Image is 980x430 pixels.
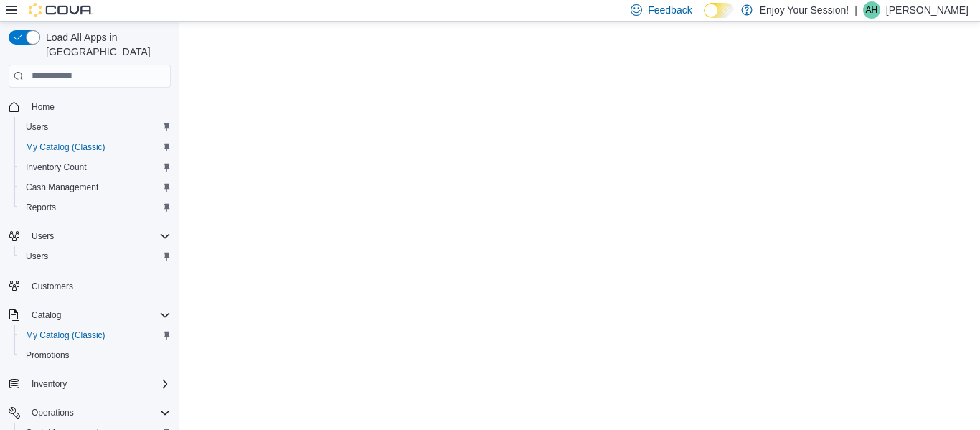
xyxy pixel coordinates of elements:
[3,275,176,296] button: Customers
[3,305,176,325] button: Catalog
[20,347,75,364] a: Promotions
[26,98,171,116] span: Home
[20,179,171,196] span: Cash Management
[20,139,171,156] span: My Catalog (Classic)
[854,1,857,19] p: |
[20,327,171,344] span: My Catalog (Classic)
[20,118,54,136] a: Users
[20,139,111,156] a: My Catalog (Classic)
[14,137,176,157] button: My Catalog (Classic)
[3,96,176,117] button: Home
[14,157,176,177] button: Inventory Count
[26,182,98,193] span: Cash Management
[26,329,105,341] span: My Catalog (Classic)
[3,374,176,394] button: Inventory
[20,347,171,364] span: Promotions
[26,121,48,133] span: Users
[14,325,176,345] button: My Catalog (Classic)
[866,1,878,19] span: AH
[26,404,171,421] span: Operations
[14,177,176,197] button: Cash Management
[20,159,171,176] span: Inventory Count
[26,404,80,421] button: Operations
[32,378,67,390] span: Inventory
[20,248,54,265] a: Users
[32,407,74,419] span: Operations
[14,345,176,365] button: Promotions
[648,3,692,17] span: Feedback
[26,375,72,393] button: Inventory
[26,202,56,213] span: Reports
[26,162,87,173] span: Inventory Count
[26,278,79,295] a: Customers
[20,327,111,344] a: My Catalog (Classic)
[20,199,171,216] span: Reports
[26,141,105,153] span: My Catalog (Classic)
[26,375,171,393] span: Inventory
[32,101,55,113] span: Home
[20,248,171,265] span: Users
[863,1,880,19] div: April Hale
[26,307,67,324] button: Catalog
[14,246,176,266] button: Users
[32,281,73,292] span: Customers
[760,1,849,19] p: Enjoy Your Session!
[40,30,171,59] span: Load All Apps in [GEOGRAPHIC_DATA]
[20,159,93,176] a: Inventory Count
[26,307,171,324] span: Catalog
[26,228,60,245] button: Users
[32,309,61,321] span: Catalog
[704,3,734,18] input: Dark Mode
[20,179,104,196] a: Cash Management
[26,251,48,262] span: Users
[20,118,171,136] span: Users
[32,230,54,242] span: Users
[14,117,176,137] button: Users
[26,350,70,361] span: Promotions
[886,1,969,19] p: [PERSON_NAME]
[704,18,705,19] span: Dark Mode
[3,226,176,246] button: Users
[29,3,93,17] img: Cova
[20,199,62,216] a: Reports
[14,197,176,218] button: Reports
[3,403,176,423] button: Operations
[26,228,171,245] span: Users
[26,98,60,116] a: Home
[26,276,171,294] span: Customers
